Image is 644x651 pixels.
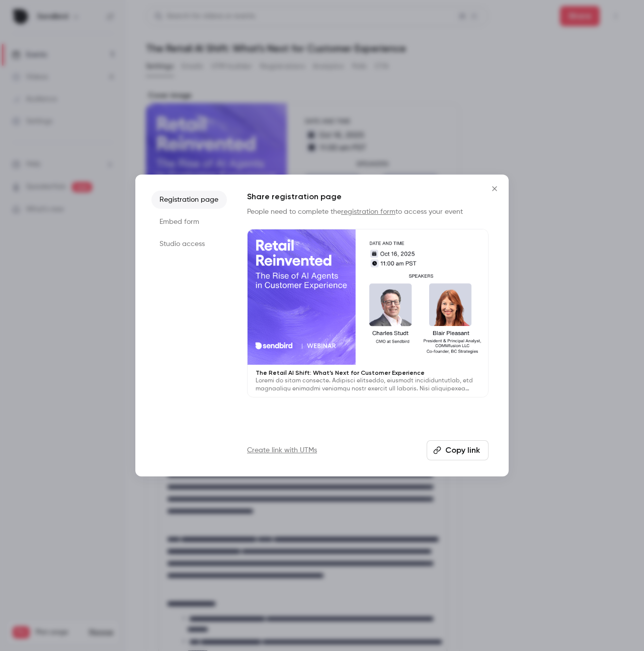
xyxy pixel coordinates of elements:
[151,235,227,253] li: Studio access
[485,179,505,199] button: Close
[256,377,480,393] p: Loremi do sitam consecte. Adipisci elitseddo, eiusmodt incididuntutlab, etd magnaaliqu enimadmi v...
[341,208,395,215] a: registration form
[256,369,480,377] p: The Retail AI Shift: What’s Next for Customer Experience
[247,207,489,217] p: People need to complete the to access your event
[427,440,489,460] button: Copy link
[247,229,489,397] a: The Retail AI Shift: What’s Next for Customer ExperienceLoremi do sitam consecte. Adipisci elitse...
[247,191,489,203] h1: Share registration page
[247,445,317,455] a: Create link with UTMs
[151,213,227,231] li: Embed form
[151,191,227,209] li: Registration page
